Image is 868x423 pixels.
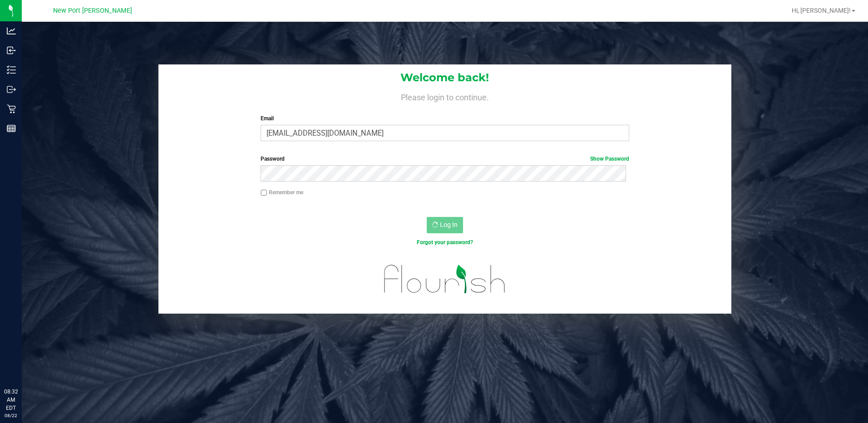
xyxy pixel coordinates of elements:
[7,46,16,55] inline-svg: Inbound
[373,256,517,302] img: flourish_logo.svg
[590,156,629,162] a: Show Password
[7,104,16,113] inline-svg: Retail
[792,7,851,14] span: Hi, [PERSON_NAME]!
[158,72,732,84] h1: Welcome back!
[53,7,132,15] span: New Port [PERSON_NAME]
[7,124,16,133] inline-svg: Reports
[427,217,463,233] button: Log In
[417,239,473,246] a: Forgot your password?
[261,156,285,162] span: Password
[158,91,732,102] h4: Please login to continue.
[261,114,629,123] label: Email
[7,26,16,35] inline-svg: Analytics
[7,85,16,94] inline-svg: Outbound
[261,190,267,196] input: Remember me
[440,221,458,228] span: Log In
[4,412,18,419] p: 08/22
[261,188,303,197] label: Remember me
[7,65,16,74] inline-svg: Inventory
[4,388,18,412] p: 08:32 AM EDT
